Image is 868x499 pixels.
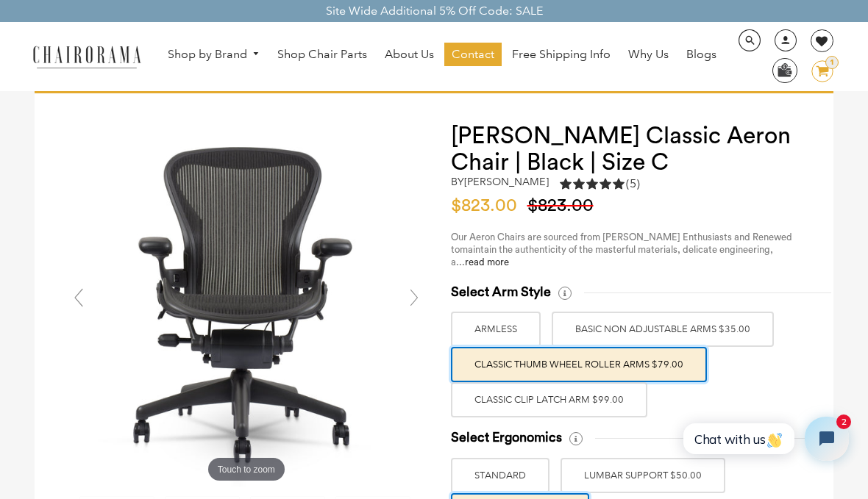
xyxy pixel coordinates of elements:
[451,176,549,188] h2: by
[451,197,524,215] span: $823.00
[626,176,640,192] span: (5)
[377,43,441,66] a: About Us
[621,43,676,66] a: Why Us
[667,404,861,473] iframe: Tidio Chat
[465,257,509,267] a: read more
[512,47,611,62] span: Free Shipping Info
[451,284,551,301] span: Select Arm Style
[679,43,724,66] a: Blogs
[686,47,716,62] span: Blogs
[452,47,494,62] span: Contact
[773,59,796,81] img: WhatsApp_Image_2024-07-12_at_16.23.01.webp
[451,245,773,267] span: maintain the authenticity of the masterful materials, delicate engineering, a...
[552,312,774,347] label: BASIC NON ADJUSTABLE ARMS $35.00
[451,382,647,417] label: Classic Clip Latch Arm $99.00
[385,47,434,62] span: About Us
[561,458,725,493] label: LUMBAR SUPPORT $50.00
[527,197,601,215] span: $823.00
[160,43,268,66] a: Shop by Brand
[451,312,541,347] label: ARMLESS
[451,458,549,493] label: STANDARD
[451,429,562,446] span: Select Ergonomics
[64,297,428,311] a: Touch to zoom
[451,232,792,254] span: Our Aeron Chairs are sourced from [PERSON_NAME] Enthusiasts and Renewed to
[560,176,640,192] div: 5.0 rating (5 votes)
[505,43,618,66] a: Free Shipping Info
[451,347,707,382] label: Classic Thumb Wheel Roller Arms $79.00
[825,56,839,69] div: 1
[277,47,367,62] span: Shop Chair Parts
[155,43,729,70] nav: DesktopNavigation
[800,60,833,82] a: 1
[270,43,374,66] a: Shop Chair Parts
[444,43,502,66] a: Contact
[560,176,640,195] a: 5.0 rating (5 votes)
[451,123,804,176] h1: [PERSON_NAME] Classic Aeron Chair | Black | Size C
[464,175,549,188] a: [PERSON_NAME]
[64,123,428,487] img: DSC_4288_346aa8c2-0484-4e9b-9687-0ae4c805b4fe_grande.jpg
[628,47,669,62] span: Why Us
[26,43,147,69] img: chairorama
